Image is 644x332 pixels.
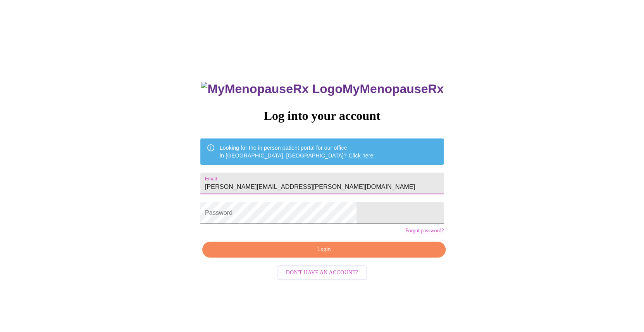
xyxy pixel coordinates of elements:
[405,228,444,234] a: Forgot password?
[201,82,342,96] img: MyMenopauseRx Logo
[211,245,437,254] span: Login
[220,141,375,163] div: Looking for the in person patient portal for our office in [GEOGRAPHIC_DATA], [GEOGRAPHIC_DATA]?
[202,242,446,258] button: Login
[276,269,369,275] a: Don't have an account?
[200,109,444,123] h3: Log into your account
[277,265,367,280] button: Don't have an account?
[349,152,375,159] a: Click here!
[201,82,444,96] h3: MyMenopauseRx
[286,268,358,278] span: Don't have an account?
